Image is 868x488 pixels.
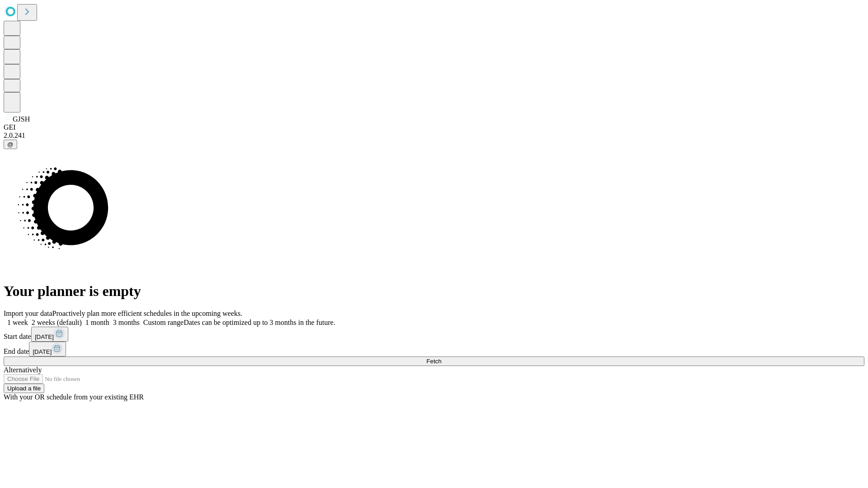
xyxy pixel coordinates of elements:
span: With your OR schedule from your existing EHR [4,393,144,401]
h1: Your planner is empty [4,283,864,300]
span: Custom range [143,319,184,326]
div: 2.0.241 [4,131,864,140]
button: Fetch [4,357,864,366]
span: GJSH [13,115,30,123]
span: 2 weeks (default) [32,319,82,326]
span: [DATE] [35,333,54,340]
div: End date [4,342,864,357]
button: [DATE] [31,327,68,342]
div: GEI [4,123,864,131]
span: 3 months [113,319,140,326]
button: @ [4,140,17,149]
span: 1 week [7,319,28,326]
span: 1 month [85,319,109,326]
span: [DATE] [33,348,52,355]
div: Start date [4,327,864,342]
button: Upload a file [4,384,44,393]
span: @ [7,141,14,148]
button: [DATE] [29,342,66,357]
span: Import your data [4,310,52,317]
span: Alternatively [4,366,42,374]
span: Fetch [426,358,441,365]
span: Dates can be optimized up to 3 months in the future. [184,319,335,326]
span: Proactively plan more efficient schedules in the upcoming weeks. [52,310,242,317]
